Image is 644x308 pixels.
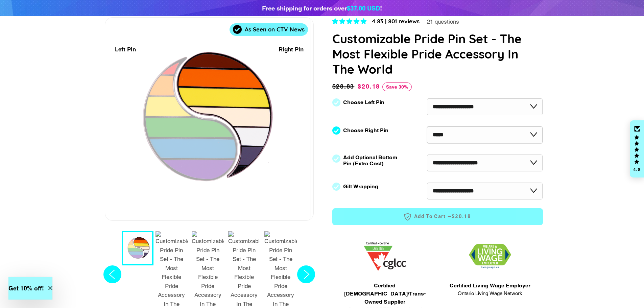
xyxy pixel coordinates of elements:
button: 1 / 9 [122,231,153,265]
span: 4.83 stars [332,18,368,25]
button: Add to Cart —$20.18 [332,208,543,225]
label: Choose Left Pin [343,99,384,105]
div: Free shipping for orders over ! [262,3,382,13]
div: Right Pin [279,45,304,54]
span: Add to Cart — [342,212,533,221]
div: 4.8 [633,167,641,172]
label: Gift Wrapping [343,184,378,190]
span: Certified Living Wage Employer [450,282,530,290]
div: 1 / 9 [105,18,313,220]
label: Add Optional Bottom Pin (Extra Cost) [343,155,400,167]
span: 21 questions [427,18,459,26]
img: 1705457225.png [364,242,406,271]
span: Ontario Living Wage Network [450,290,530,298]
h1: Customizable Pride Pin Set - The Most Flexible Pride Accessory In The World [332,31,543,77]
span: $37.00 USD [347,4,380,12]
div: Click to open Judge.me floating reviews tab [630,120,644,178]
label: Choose Right Pin [343,127,388,134]
span: Certified [DEMOGRAPHIC_DATA]/Trans-Owned Supplier [336,282,434,306]
span: 4.83 | 801 reviews [372,18,420,25]
img: 1706832627.png [469,244,511,269]
span: Save 30% [382,82,412,91]
span: $28.83 [332,82,356,91]
span: $20.18 [452,213,471,220]
span: $20.18 [358,83,380,90]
